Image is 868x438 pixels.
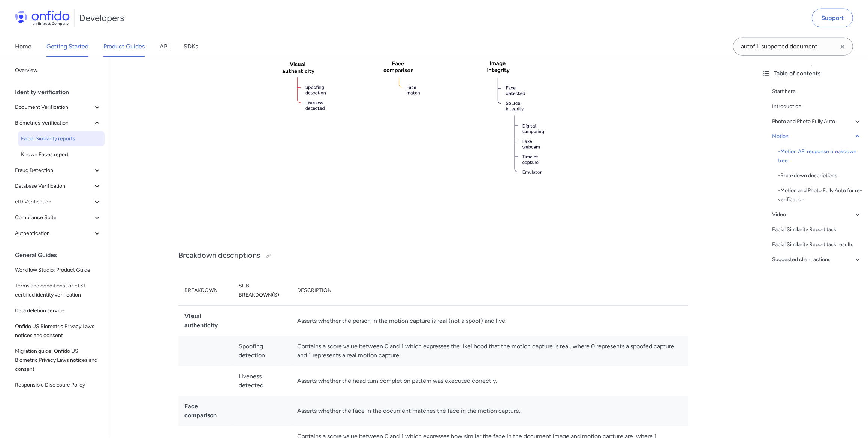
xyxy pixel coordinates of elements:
a: Facial Similarity reports [18,131,105,146]
button: Fraud Detection [12,163,105,178]
a: Overview [12,63,105,78]
a: Migration guide: Onfido US Biometric Privacy Laws notices and consent [12,344,105,377]
span: Responsible Disclosure Policy [15,381,102,390]
div: - Breakdown descriptions [778,171,862,180]
td: Contains a score value between 0 and 1 which expresses the likelihood that the motion capture is ... [291,336,688,366]
button: eID Verification [12,194,105,209]
div: - Motion API response breakdown tree [778,147,862,165]
td: Asserts whether the face in the document matches the face in the motion capture. [291,396,688,426]
a: Photo and Photo Fully Auto [772,117,862,126]
button: Document Verification [12,100,105,115]
th: Sub-breakdown(s) [233,275,291,306]
button: Authentication [12,226,105,241]
a: Suggested client actions [772,255,862,264]
svg: Clear search field button [838,42,847,51]
td: Asserts whether the person in the motion capture is real (not a spoof) and live. [291,306,688,336]
input: Onfido search input field [733,38,853,56]
a: -Motion API response breakdown tree [778,147,862,165]
span: Document Verification [15,103,93,112]
span: Biometrics Verification [15,119,93,128]
a: Onfido US Biometric Privacy Laws notices and consent [12,319,105,343]
span: Known Faces report [21,150,102,159]
span: Database Verification [15,182,93,191]
a: API [160,36,169,57]
a: Product Guides [103,36,145,57]
a: SDKs [184,36,198,57]
a: Facial Similarity Report task results [772,240,862,249]
td: Asserts whether the head turn completion pattern was executed correctly. [291,366,688,396]
a: -Motion and Photo Fully Auto for re-verification [778,186,862,204]
span: Overview [15,66,102,75]
strong: Face comparison [184,403,217,419]
div: Table of contents [762,69,862,78]
a: Start here [772,87,862,96]
button: Compliance Suite [12,210,105,225]
a: Video [772,210,862,219]
a: Facial Similarity Report task [772,225,862,234]
a: Getting Started [46,36,88,57]
a: Responsible Disclosure Policy [12,378,105,393]
span: Compliance Suite [15,213,93,222]
a: Terms and conditions for ETSI certified identity verification [12,278,105,303]
div: General Guides [15,248,108,263]
h3: Breakdown descriptions [178,250,688,262]
span: eID Verification [15,197,93,206]
span: Migration guide: Onfido US Biometric Privacy Laws notices and consent [15,347,102,374]
img: Onfido Logo [15,11,70,26]
div: - Motion and Photo Fully Auto for re-verification [778,186,862,204]
span: Facial Similarity reports [21,134,102,143]
a: Known Faces report [18,147,105,162]
a: Data deletion service [12,303,105,318]
span: Fraud Detection [15,166,93,175]
span: Data deletion service [15,306,102,315]
td: Liveness detected [233,366,291,396]
a: Motion [772,132,862,141]
span: Onfido US Biometric Privacy Laws notices and consent [15,322,102,340]
td: Spoofing detection [233,336,291,366]
strong: Visual authenticity [184,313,218,329]
span: Authentication [15,229,93,238]
th: Breakdown [178,275,233,306]
a: Home [15,36,31,57]
span: Workflow Studio: Product Guide [15,266,102,275]
a: Support [812,9,853,27]
a: -Breakdown descriptions [778,171,862,180]
th: Description [291,275,688,306]
h1: Developers [79,12,124,24]
a: Workflow Studio: Product Guide [12,263,105,278]
button: Biometrics Verification [12,116,105,131]
a: Introduction [772,102,862,111]
div: Identity verification [15,85,108,100]
span: Terms and conditions for ETSI certified identity verification [15,281,102,300]
button: Database Verification [12,179,105,194]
